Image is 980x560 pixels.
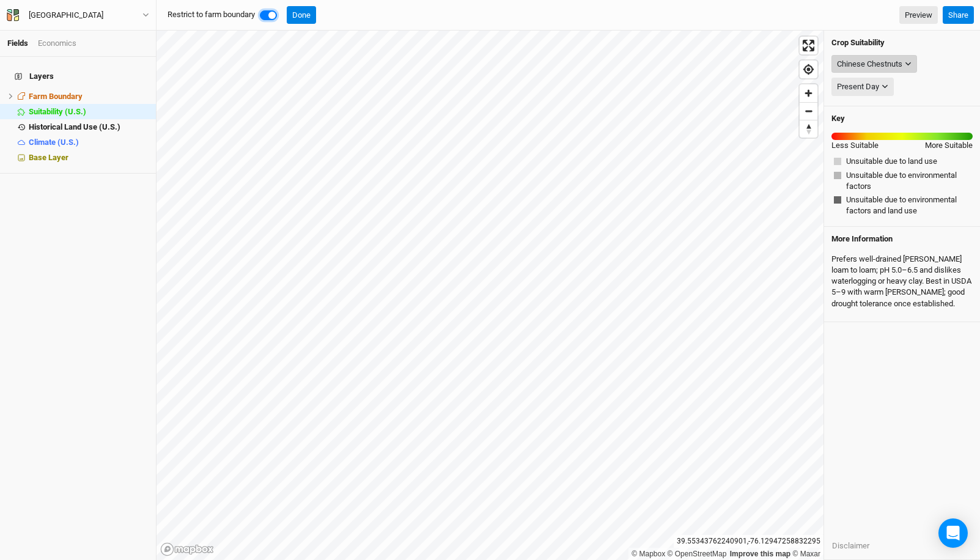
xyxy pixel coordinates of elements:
[800,103,817,120] span: Zoom out
[837,58,902,70] div: Chinese Chestnuts
[730,550,790,558] a: Improve this map
[792,550,820,558] a: Maxar
[899,6,938,24] a: Preview
[38,38,76,49] div: Economics
[837,81,879,93] div: Present Day
[800,84,817,102] button: Zoom in
[674,535,823,548] div: 39.55343762240901 , -76.12947258832295
[846,170,970,192] span: Unsuitable due to environmental factors
[29,92,149,101] div: Farm Boundary
[157,31,823,560] canvas: Map
[6,9,150,22] button: [GEOGRAPHIC_DATA]
[831,539,870,553] button: Disclaimer
[831,38,973,48] h4: Crop Suitability
[29,138,79,147] span: Climate (U.S.)
[943,6,974,24] button: Share
[160,542,214,556] a: Mapbox logo
[800,37,817,54] button: Enter fullscreen
[29,153,68,162] span: Base Layer
[846,194,970,216] span: Unsuitable due to environmental factors and land use
[29,107,86,116] span: Suitability (U.S.)
[29,107,149,117] div: Suitability (U.S.)
[800,120,817,138] span: Reset bearing to north
[831,249,973,314] div: Prefers well‑drained [PERSON_NAME] loam to loam; pH 5.0–6.5 and dislikes waterlogging or heavy cl...
[29,92,83,101] span: Farm Boundary
[29,153,149,163] div: Base Layer
[668,550,727,558] a: OpenStreetMap
[7,64,149,89] h4: Layers
[287,6,316,24] button: Done
[831,55,917,73] button: Chinese Chestnuts
[800,61,817,78] button: Find my location
[29,122,120,131] span: Historical Land Use (U.S.)
[831,234,973,244] h4: More Information
[938,518,968,548] div: Open Intercom Messenger
[29,138,149,147] div: Climate (U.S.)
[29,9,103,21] div: [GEOGRAPHIC_DATA]
[846,156,937,167] span: Unsuitable due to land use
[632,550,665,558] a: Mapbox
[925,140,973,151] div: More Suitable
[831,114,845,123] h4: Key
[800,102,817,120] button: Zoom out
[168,9,255,20] label: Restrict to farm boundary
[831,78,894,96] button: Present Day
[800,120,817,138] button: Reset bearing to north
[29,122,149,132] div: Historical Land Use (U.S.)
[29,9,103,21] div: Third Way Farm
[7,39,28,48] a: Fields
[831,140,879,151] div: Less Suitable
